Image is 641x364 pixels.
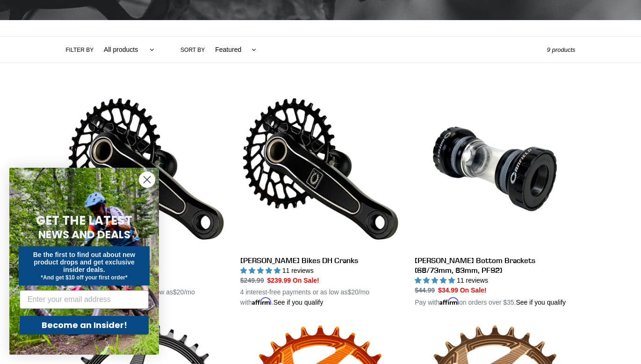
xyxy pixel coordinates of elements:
button: Close dialog [139,171,155,188]
span: Be the first to find out about new product drops and get exclusive insider deals. [33,251,136,273]
span: NEWS AND DEALS [38,227,130,242]
span: GET THE LATEST [36,212,132,229]
label: Filter by [66,46,94,54]
label: Sort by [180,46,205,54]
input: Enter your email address [20,290,149,309]
button: Become an Insider! [20,316,149,335]
span: *And get $10 off your first order* [41,274,127,281]
span: 9 products [547,46,576,53]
